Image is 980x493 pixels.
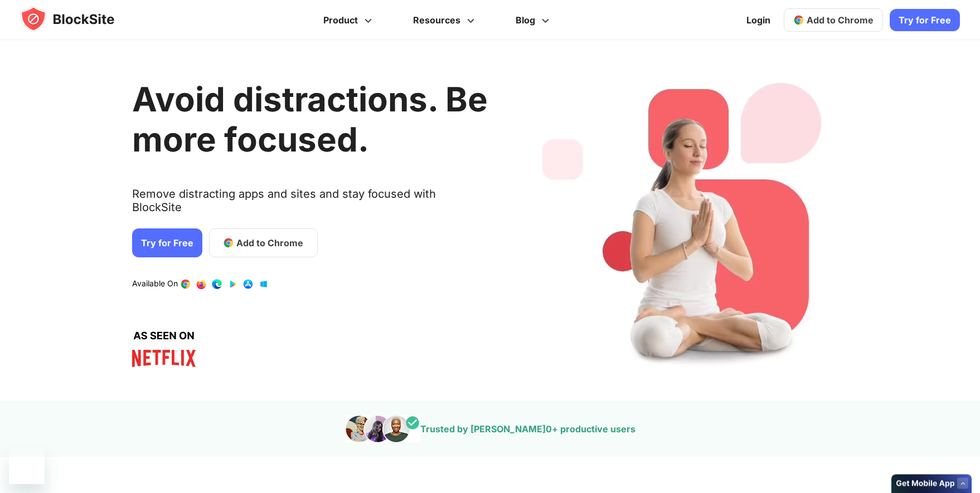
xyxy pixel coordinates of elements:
a: Try for Free [132,228,202,257]
a: Try for Free [890,9,960,31]
span: 0 [546,423,552,435]
h1: Avoid distractions. Be more focused. [132,79,488,159]
a: Add to Chrome [784,8,883,32]
img: blocksite-icon.5d769676.svg [20,6,136,32]
text: Remove distracting apps and sites and stay focused with BlockSite [132,187,488,223]
span: Add to Chrome [807,14,874,26]
span: Add to Chrome [236,236,303,250]
img: pepole images [345,415,420,443]
text: Available On [132,279,178,290]
img: chrome-icon.svg [793,14,804,26]
text: Trusted by [PERSON_NAME] + productive users [420,423,635,435]
a: Login [740,7,777,33]
iframe: Button to launch messaging window [9,448,45,484]
a: Add to Chrome [209,228,318,257]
